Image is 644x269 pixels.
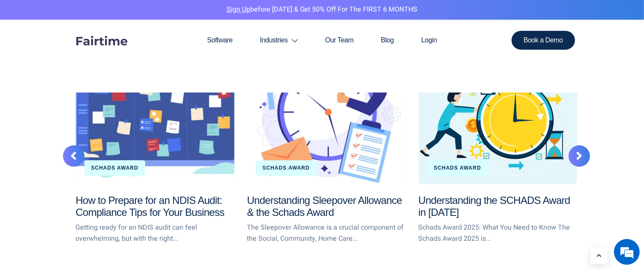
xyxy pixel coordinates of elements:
[76,194,225,218] a: How to Prepare for an NDIS Audit: Compliance Tips for Your Business
[246,20,312,61] a: Industries
[15,111,78,118] div: Need Schads Pay Rates?
[263,165,310,171] a: Schads Award
[419,36,577,184] a: Understanding the SCHADS Award in 2025
[247,194,402,218] a: Understanding Sleepover Allowance & the Schads Award
[141,4,161,25] div: Minimize live chat window
[419,222,577,244] p: Schads Award 2025: What You Need to Know The Schads Award 2025 is...
[6,4,638,15] p: before [DATE] & Get 50% Off for the FIRST 6 MONTHS
[227,4,250,15] a: Sign Up
[4,194,163,224] textarea: Enter details in the input field
[407,20,451,61] a: Login
[91,165,138,171] a: Schads Award
[247,36,406,184] a: Understanding Sleepover Allowance & the Schads Award
[110,161,135,172] div: Submit
[524,37,563,44] span: Book a Demo
[512,31,575,50] a: Book a Demo
[20,129,135,138] div: We'll Send Them to You
[45,48,144,59] div: Need Schads Pay Rates?
[367,20,407,61] a: Blog
[247,222,406,244] p: The Sleepover Allowance is a crucial component of the Social, Community, Home Care...
[419,194,570,218] a: Understanding the SCHADS Award in [DATE]
[193,20,246,61] a: Software
[591,248,608,264] a: Learn More
[434,165,481,171] a: Schads Award
[76,36,234,184] a: How to Prepare for an NDIS Audit: Compliance Tips for Your Business
[312,20,367,61] a: Our Team
[76,222,234,244] p: Getting ready for an NDIS audit can feel overwhelming, but with the right...
[15,43,36,64] img: d_7003521856_operators_12627000000145009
